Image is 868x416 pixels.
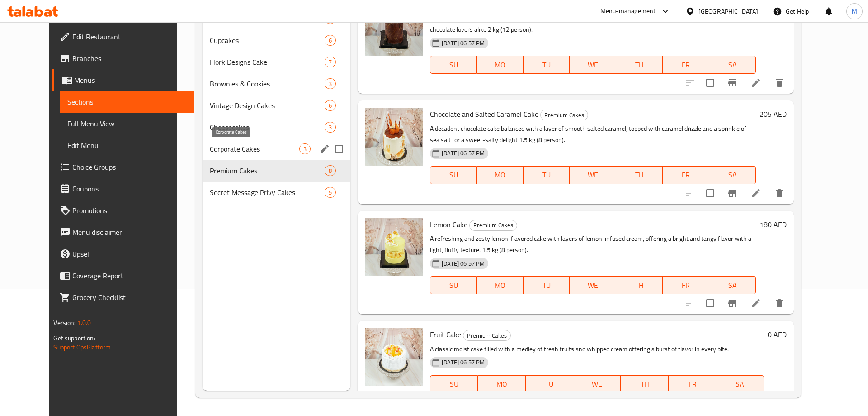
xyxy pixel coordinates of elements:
[430,13,755,35] p: A rich and bold chocolate cake with a deep coffee flavor, layered with mocha fudge frosting, perf...
[666,58,706,72] span: FR
[540,110,588,120] div: Premium Cakes
[527,279,566,292] span: TU
[524,166,570,184] button: TU
[616,56,663,74] button: TH
[325,58,335,67] span: 7
[203,29,350,51] div: Cupcakes6
[701,73,720,92] span: Select to update
[577,378,617,391] span: WE
[203,73,350,95] div: Brownies & Cookies3
[325,35,336,46] div: items
[430,218,467,231] span: Lemon Cake
[713,58,752,72] span: SA
[477,166,524,184] button: MO
[430,233,755,256] p: A refreshing and zesty lemon-flavored cake with layers of lemon-infused cream, offering a bright ...
[463,330,510,341] span: Premium Cakes
[77,317,91,329] span: 1.0.0
[53,317,75,329] span: Version:
[526,375,573,393] button: TU
[527,58,566,72] span: TU
[759,108,787,120] h6: 205 AED
[527,168,566,182] span: TU
[210,122,325,133] span: Cheesecakes
[434,378,474,391] span: SU
[477,276,524,294] button: MO
[481,378,522,391] span: MO
[463,330,511,341] div: Premium Cakes
[325,167,335,175] span: 8
[477,56,524,74] button: MO
[852,6,857,16] span: M
[53,332,95,344] span: Get support on:
[203,116,350,138] div: Cheesecakes3
[60,91,194,113] a: Sections
[570,276,616,294] button: WE
[210,78,325,89] div: Brownies & Cookies
[52,48,194,69] a: Branches
[325,100,336,111] div: items
[621,375,668,393] button: TH
[438,39,488,48] span: [DATE] 06:57 PM
[663,56,709,74] button: FR
[713,168,752,182] span: SA
[769,72,790,94] button: delete
[430,344,764,355] p: A classic moist cake filled with a medley of fresh fruits and whipped cream offering a burst of f...
[709,166,756,184] button: SA
[620,58,659,72] span: TH
[541,110,588,120] span: Premium Cakes
[573,279,613,292] span: WE
[74,75,187,86] span: Menus
[72,183,187,194] span: Coupons
[701,294,720,313] span: Select to update
[438,149,488,158] span: [DATE] 06:57 PM
[325,187,336,198] div: items
[434,279,473,292] span: SU
[52,156,194,178] a: Choice Groups
[769,182,790,204] button: delete
[709,276,756,294] button: SA
[203,95,350,116] div: Vintage Design Cakes6
[620,168,659,182] span: TH
[672,378,712,391] span: FR
[325,123,335,132] span: 3
[318,142,331,156] button: edit
[430,56,477,74] button: SU
[434,58,473,72] span: SU
[663,166,709,184] button: FR
[430,107,538,121] span: Chocolate and Salted Caramel Cake
[203,51,350,73] div: Flork Designs Cake7
[210,35,325,46] span: Cupcakes
[750,188,761,199] a: Edit menu item
[524,276,570,294] button: TU
[325,122,336,133] div: items
[434,168,473,182] span: SU
[709,56,756,74] button: SA
[666,279,706,292] span: FR
[716,375,764,393] button: SA
[430,276,477,294] button: SU
[52,69,194,91] a: Menus
[325,78,336,89] div: items
[624,378,665,391] span: TH
[769,292,790,314] button: delete
[203,160,350,182] div: Premium Cakes8
[600,6,656,17] div: Menu-management
[72,53,187,64] span: Branches
[203,182,350,203] div: Secret Message Privy Cakes5
[430,328,461,341] span: Fruit Cake
[210,143,299,154] span: Corporate Cakes
[210,57,325,67] span: Flork Designs Cake
[67,118,187,129] span: Full Menu View
[325,80,335,88] span: 3
[701,184,720,203] span: Select to update
[469,220,517,231] div: Premium Cakes
[210,100,325,111] span: Vintage Design Cakes
[365,218,423,276] img: Lemon Cake
[72,249,187,259] span: Upsell
[481,58,520,72] span: MO
[72,270,187,281] span: Coverage Report
[325,57,336,67] div: items
[470,220,517,230] span: Premium Cakes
